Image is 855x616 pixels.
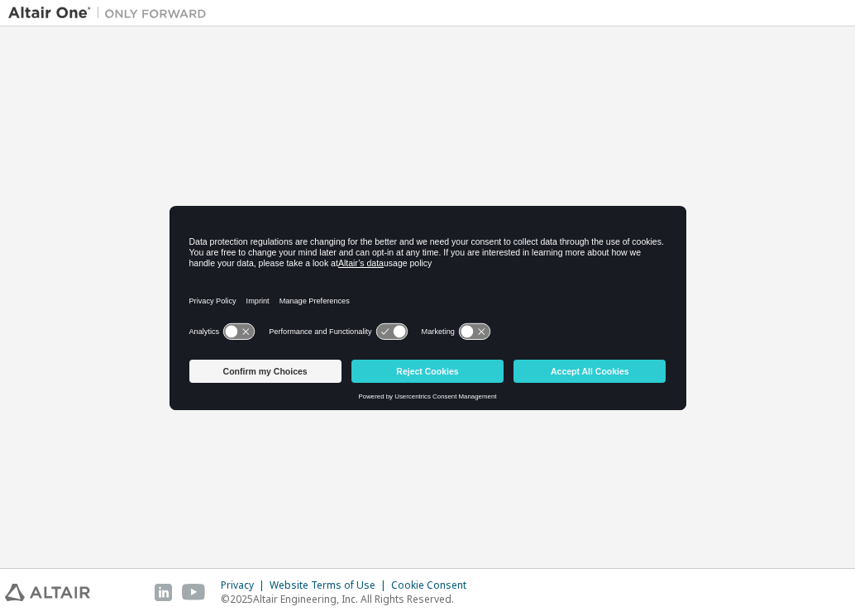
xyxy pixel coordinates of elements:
div: Website Terms of Use [270,579,391,592]
img: youtube.svg [182,584,206,601]
img: altair_logo.svg [5,584,90,601]
img: Altair One [8,5,215,21]
p: © 2025 Altair Engineering, Inc. All Rights Reserved. [221,592,476,606]
div: Privacy [221,579,270,592]
img: linkedin.svg [155,584,172,601]
div: Cookie Consent [391,579,476,592]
